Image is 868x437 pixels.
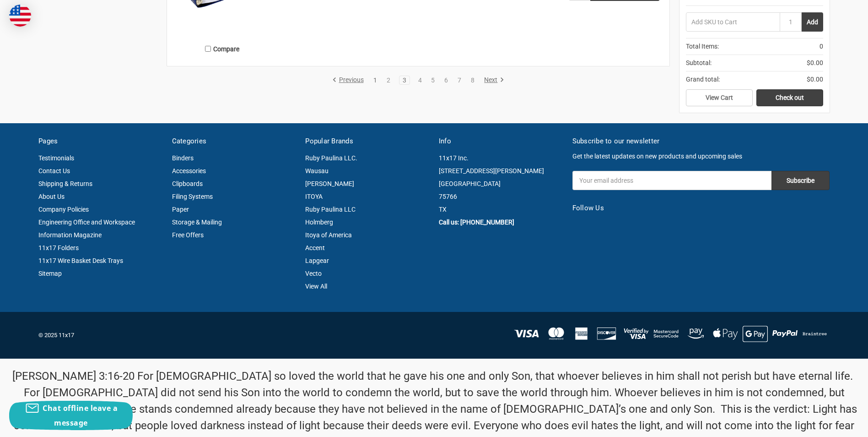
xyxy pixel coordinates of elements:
a: Storage & Mailing [172,218,222,226]
a: Engineering Office and Workspace Information Magazine [38,218,135,239]
a: 3 [399,77,410,83]
span: Total Items: [686,42,719,51]
a: 11x17 Wire Basket Desk Trays [38,257,123,264]
iframe: Google Customer Reviews [793,412,868,437]
a: Sitemap [38,270,62,277]
label: Compare [177,41,268,56]
a: 7 [454,77,464,83]
address: 11x17 Inc. [STREET_ADDRESS][PERSON_NAME] [GEOGRAPHIC_DATA] 75766 TX [439,152,563,216]
span: Grand total: [686,75,720,84]
a: Itoya of America [305,231,352,239]
a: 8 [468,77,478,83]
button: Add [802,12,823,32]
a: 1 [370,77,380,83]
a: Check out [756,89,823,107]
a: 2 [383,77,394,83]
a: Wausau [305,167,329,175]
a: Filing Systems [172,193,213,200]
a: Previous [332,76,367,84]
span: $0.00 [807,58,823,68]
span: $0.00 [807,75,823,84]
a: View Cart [686,89,753,107]
a: 5 [428,77,438,83]
span: Subtotal: [686,58,712,68]
a: Vecto [305,270,322,277]
a: 11x17 Folders [38,244,79,251]
a: Shipping & Returns [38,180,92,187]
a: Ruby Paulina LLC. [305,154,357,162]
img: duty and tax information for United States [9,5,31,27]
h5: Subscribe to our newsletter [572,136,830,147]
h5: Info [439,136,563,147]
a: Next [481,76,504,84]
button: Chat offline leave a message [9,401,133,430]
a: View All [305,283,327,290]
a: About Us [38,193,65,200]
input: Subscribe [771,171,830,190]
p: Get the latest updates on new products and upcoming sales [572,152,830,161]
a: Accessories [172,167,206,175]
span: 0 [819,42,823,51]
a: Holmberg [305,218,333,226]
input: Compare [205,46,211,52]
a: Free Offers [172,231,204,239]
h5: Follow Us [572,203,830,213]
h5: Popular Brands [305,136,429,147]
a: Company Policies [38,206,89,213]
a: [PERSON_NAME] [305,180,354,187]
a: Paper [172,206,189,213]
a: Accent [305,244,325,251]
h5: Pages [38,136,162,147]
input: Add SKU to Cart [686,12,780,32]
p: © 2025 11x17 [38,331,429,340]
a: Ruby Paulina LLC [305,206,356,213]
a: Lapgear [305,257,329,264]
input: Your email address [572,171,771,190]
a: ITOYA [305,193,323,200]
span: Chat offline leave a message [43,403,118,428]
h5: Categories [172,136,296,147]
a: Contact Us [38,167,70,175]
a: Clipboards [172,180,203,187]
a: 6 [441,77,451,83]
a: Call us: [PHONE_NUMBER] [439,218,514,226]
a: 4 [415,77,425,83]
a: Testimonials [38,154,74,162]
a: Binders [172,154,194,162]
